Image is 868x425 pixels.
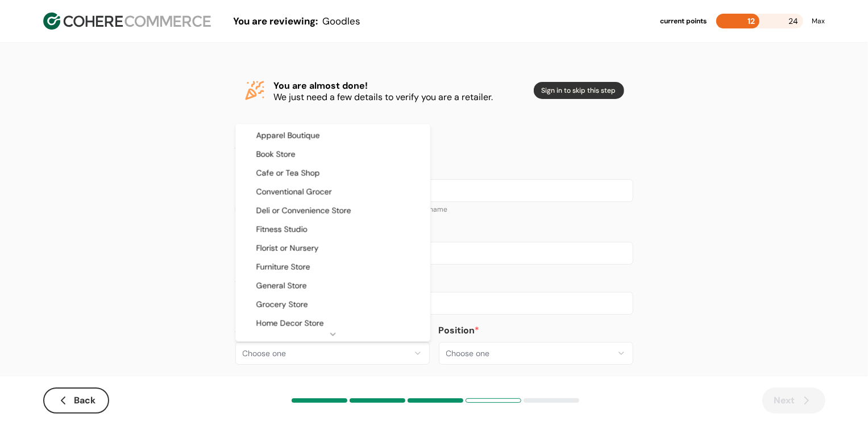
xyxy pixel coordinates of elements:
[256,261,310,273] span: Furniture Store
[256,186,332,198] span: Conventional Grocer
[256,224,308,236] span: Fitness Studio
[256,205,351,217] span: Deli or Convenience Store
[256,242,319,254] span: Florist or Nursery
[256,130,320,142] span: Apparel Boutique
[256,148,296,160] span: Book Store
[256,317,324,329] span: Home Decor Store
[256,167,320,179] span: Cafe or Tea Shop
[256,280,307,292] span: General Store
[256,299,308,311] span: Grocery Store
